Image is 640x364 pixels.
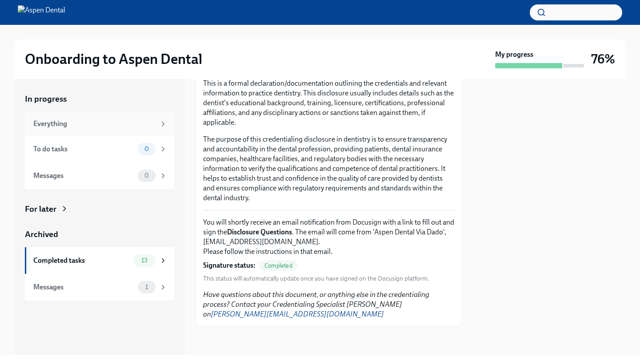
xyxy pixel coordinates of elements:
a: Messages0 [25,162,174,189]
a: To do tasks0 [25,136,174,162]
strong: Disclosure Questions [227,228,292,236]
span: 0 [139,172,154,179]
h3: 76% [591,51,615,67]
strong: My progress [495,50,533,59]
em: Have questions about this document, or anything else in the credentialing process? Contact your C... [203,290,429,318]
p: This is a formal declaration/documentation outlining the credentials and relevant information to ... [203,79,455,127]
div: Completed tasks [33,256,130,265]
a: Everything [25,112,174,136]
p: You will shortly receive an email notification from Docusign with a link to fill out and sign the... [203,218,455,257]
img: Aspen Dental [18,5,65,20]
a: Messages1 [25,274,174,301]
a: Completed tasks13 [25,247,174,274]
strong: Signature status: [203,261,256,270]
p: The purpose of this credentialing disclosure in dentistry is to ensure transparency and accountab... [203,135,455,203]
div: Everything [33,119,156,129]
span: 1 [140,284,153,290]
div: Messages [33,171,134,181]
div: Messages [33,282,134,292]
a: In progress [25,93,174,105]
span: 0 [139,146,154,152]
span: Completed [259,262,298,269]
h2: Onboarding to Aspen Dental [25,50,202,68]
a: [PERSON_NAME][EMAIL_ADDRESS][DOMAIN_NAME] [211,310,384,318]
span: 13 [136,257,153,264]
a: For later [25,203,174,215]
div: To do tasks [33,144,134,154]
a: Archived [25,229,174,240]
div: For later [25,203,56,215]
span: This status will automatically update once you have signed on the Docusign platform. [203,274,429,283]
